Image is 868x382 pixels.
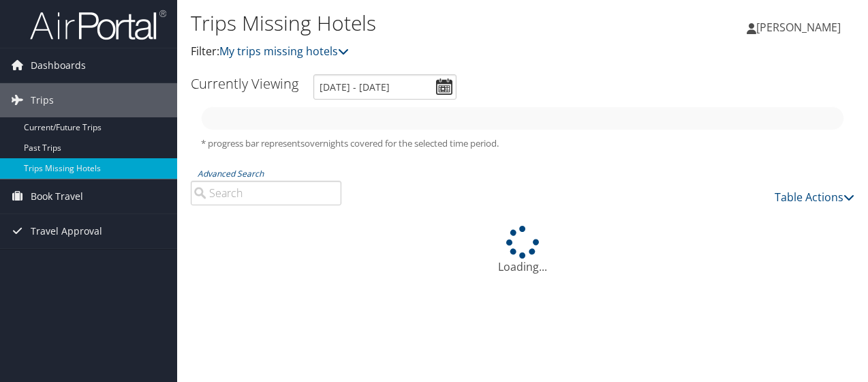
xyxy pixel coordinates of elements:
input: [DATE] - [DATE] [313,74,456,100]
img: airportal-logo.png [30,9,166,41]
span: Travel Approval [31,214,102,248]
span: Trips [31,83,54,117]
h3: Currently Viewing [191,74,298,93]
p: Filter: [191,43,633,61]
a: My trips missing hotels [219,44,349,59]
span: Dashboards [31,48,86,83]
a: Table Actions [775,190,854,205]
h5: * progress bar represents overnights covered for the selected time period. [201,137,844,150]
a: Advanced Search [198,168,264,179]
a: [PERSON_NAME] [747,7,854,48]
input: Advanced Search [191,181,341,205]
div: Loading... [191,226,854,275]
span: Book Travel [31,179,83,214]
span: [PERSON_NAME] [756,20,841,35]
h1: Trips Missing Hotels [191,9,633,38]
